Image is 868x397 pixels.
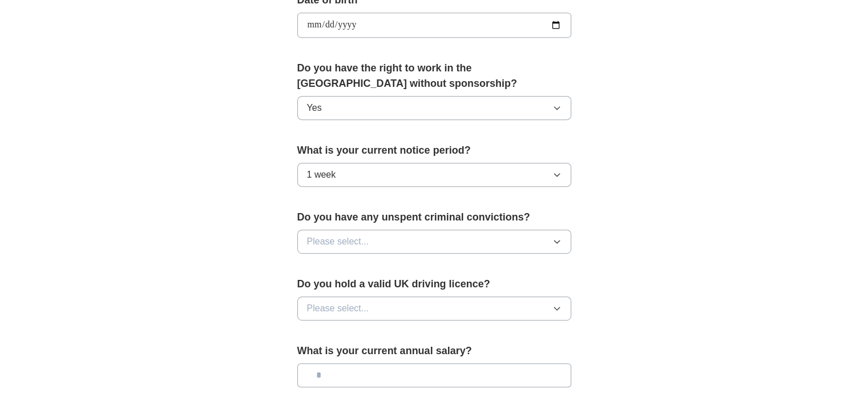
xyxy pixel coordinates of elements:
label: What is your current annual salary? [297,343,571,359]
span: 1 week [307,168,336,182]
label: Do you hold a valid UK driving licence? [297,276,571,292]
span: Yes [307,101,322,115]
label: What is your current notice period? [297,143,571,158]
span: Please select... [307,302,369,315]
button: Yes [297,96,571,120]
span: Please select... [307,235,369,248]
label: Do you have any unspent criminal convictions? [297,210,571,225]
button: Please select... [297,296,571,320]
button: Please select... [297,230,571,254]
button: 1 week [297,163,571,187]
label: Do you have the right to work in the [GEOGRAPHIC_DATA] without sponsorship? [297,61,571,91]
